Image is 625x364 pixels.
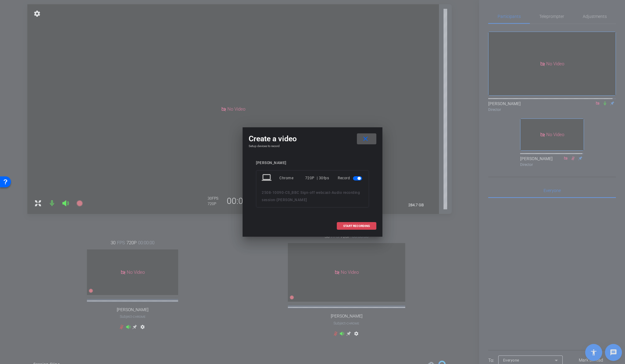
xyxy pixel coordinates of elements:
[279,173,305,184] div: Chrome
[262,191,330,195] span: 2508-10090-CS_BBC Sign-off webcast
[337,222,376,230] button: START RECORDING
[338,173,363,184] div: Record
[256,161,369,165] div: [PERSON_NAME]
[249,133,376,144] div: Create a video
[305,173,329,184] div: 720P | 30fps
[330,191,332,195] span: -
[277,198,307,202] span: [PERSON_NAME]
[275,198,277,202] span: -
[262,173,273,184] mat-icon: laptop
[343,225,370,228] span: START RECORDING
[362,135,369,143] mat-icon: close
[249,144,376,148] h4: Setup devices to record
